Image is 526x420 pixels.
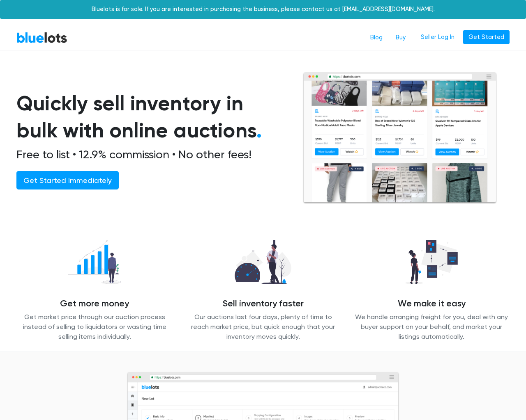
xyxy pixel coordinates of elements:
[16,312,173,342] p: Get market price through our auction process instead of selling to liquidators or wasting time se...
[353,299,510,309] h4: We make it easy
[415,30,460,45] a: Seller Log In
[353,312,510,342] p: We handle arranging freight for you, deal with any buyer support on your behalf, and market your ...
[302,72,497,204] img: browserlots-effe8949e13f0ae0d7b59c7c387d2f9fb811154c3999f57e71a08a1b8b46c466.png
[61,235,128,289] img: recover_more-49f15717009a7689fa30a53869d6e2571c06f7df1acb54a68b0676dd95821868.png
[16,90,283,144] h1: Quickly sell inventory in bulk with online auctions
[185,312,341,342] p: Our auctions last four days, plenty of time to reach market price, but quick enough that your inv...
[389,30,412,46] a: Buy
[16,299,173,309] h4: Get more money
[463,30,510,45] a: Get Started
[185,299,341,309] h4: Sell inventory faster
[16,171,119,189] a: Get Started Immediately
[228,235,298,289] img: sell_faster-bd2504629311caa3513348c509a54ef7601065d855a39eafb26c6393f8aa8a46.png
[256,118,262,143] span: .
[364,30,389,46] a: Blog
[16,32,67,43] a: BlueLots
[16,148,283,162] h2: Free to list • 12.9% commission • No other fees!
[399,235,464,289] img: we_manage-77d26b14627abc54d025a00e9d5ddefd645ea4957b3cc0d2b85b0966dac19dae.png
